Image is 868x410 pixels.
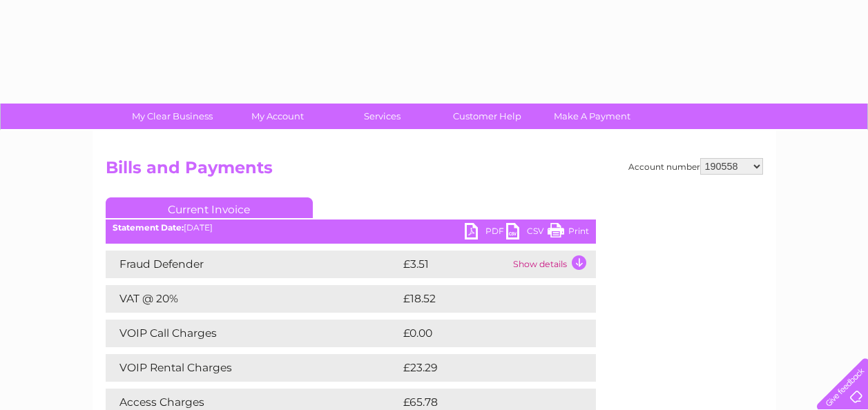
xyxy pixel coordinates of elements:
div: [DATE] [106,223,596,233]
a: PDF [465,223,506,243]
h2: Bills and Payments [106,158,763,184]
td: VAT @ 20% [106,285,400,313]
a: Services [325,104,439,129]
td: Show details [510,251,596,278]
td: Fraud Defender [106,251,400,278]
a: My Account [220,104,334,129]
a: Print [548,223,589,243]
a: My Clear Business [115,104,229,129]
td: £23.29 [400,354,568,382]
a: Customer Help [430,104,544,129]
td: VOIP Rental Charges [106,354,400,382]
b: Statement Date: [113,222,184,233]
td: £0.00 [400,320,564,347]
a: CSV [506,223,548,243]
a: Current Invoice [106,197,313,218]
a: Make A Payment [535,104,649,129]
td: VOIP Call Charges [106,320,400,347]
td: £18.52 [400,285,567,313]
td: £3.51 [400,251,510,278]
div: Account number [628,158,763,175]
